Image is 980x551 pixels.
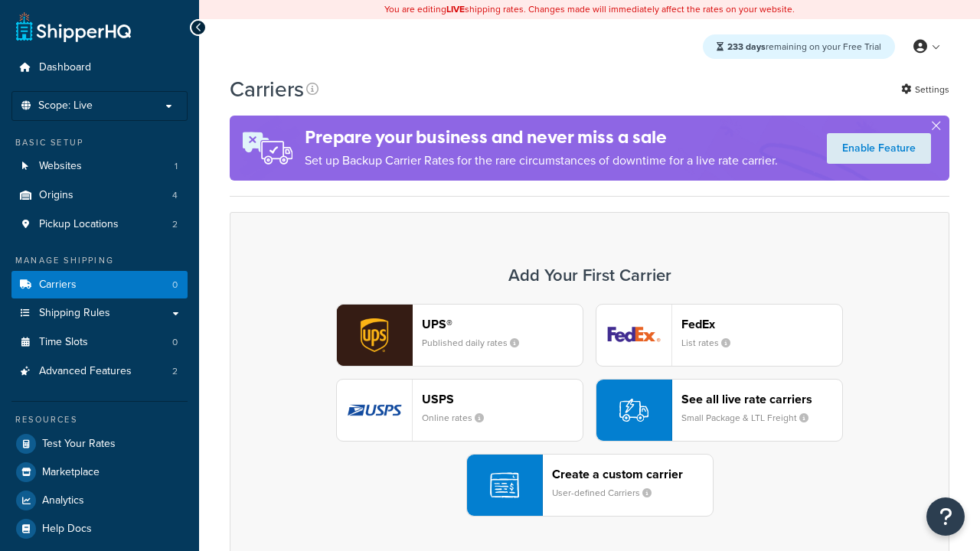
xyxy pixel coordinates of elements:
span: Marketplace [42,466,100,479]
a: Test Your Rates [11,430,188,458]
span: Origins [39,189,73,202]
header: Create a custom carrier [552,467,713,481]
span: 1 [175,160,178,173]
p: Set up Backup Carrier Rates for the rare circumstances of downtime for a live rate carrier. [305,150,778,171]
small: Online rates [422,411,496,425]
small: List rates [681,336,743,350]
img: ad-rules-rateshop-fe6ec290ccb7230408bd80ed9643f0289d75e0ffd9eb532fc0e269fcd187b520.png [230,116,305,181]
a: Time Slots 0 [11,328,188,357]
a: Websites 1 [11,152,188,181]
a: Marketplace [11,458,188,486]
span: 4 [172,189,178,202]
a: Help Docs [11,515,188,543]
a: Dashboard [11,54,188,82]
span: Carriers [39,279,77,292]
small: User-defined Carriers [552,486,664,500]
span: 0 [172,279,178,292]
h4: Prepare your business and never miss a sale [305,125,778,150]
img: icon-carrier-liverate-becf4550.svg [619,396,648,425]
a: Settings [901,79,949,100]
div: Manage Shipping [11,254,188,267]
span: Shipping Rules [39,307,110,320]
li: Pickup Locations [11,210,188,239]
h1: Carriers [230,74,304,104]
header: UPS® [422,317,583,331]
a: Analytics [11,487,188,514]
header: FedEx [681,317,842,331]
img: icon-carrier-custom-c93b8a24.svg [490,471,519,500]
a: Pickup Locations 2 [11,210,188,239]
button: Open Resource Center [926,497,965,536]
span: Scope: Live [38,99,93,112]
strong: 233 days [727,40,766,54]
span: 2 [172,218,178,231]
li: Time Slots [11,328,188,357]
h3: Add Your First Carrier [246,266,933,285]
li: Carriers [11,271,188,299]
span: 2 [172,365,178,378]
img: fedEx logo [596,305,671,366]
span: Analytics [42,494,84,507]
span: Test Your Rates [42,438,116,451]
header: USPS [422,392,583,406]
button: usps logoUSPSOnline rates [336,379,583,442]
a: Shipping Rules [11,299,188,328]
span: Dashboard [39,61,91,74]
a: Carriers 0 [11,271,188,299]
b: LIVE [446,2,465,16]
small: Published daily rates [422,336,531,350]
span: Help Docs [42,523,92,536]
img: usps logo [337,380,412,441]
span: Time Slots [39,336,88,349]
a: Origins 4 [11,181,188,210]
div: Basic Setup [11,136,188,149]
small: Small Package & LTL Freight [681,411,821,425]
header: See all live rate carriers [681,392,842,406]
span: Websites [39,160,82,173]
button: fedEx logoFedExList rates [596,304,843,367]
li: Origins [11,181,188,210]
a: Enable Feature [827,133,931,164]
span: Pickup Locations [39,218,119,231]
div: Resources [11,413,188,426]
li: Websites [11,152,188,181]
button: ups logoUPS®Published daily rates [336,304,583,367]
button: See all live rate carriersSmall Package & LTL Freight [596,379,843,442]
span: 0 [172,336,178,349]
button: Create a custom carrierUser-defined Carriers [466,454,714,517]
span: Advanced Features [39,365,132,378]
a: Advanced Features 2 [11,357,188,386]
li: Advanced Features [11,357,188,386]
a: ShipperHQ Home [16,11,131,42]
img: ups logo [337,305,412,366]
div: remaining on your Free Trial [703,34,895,59]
